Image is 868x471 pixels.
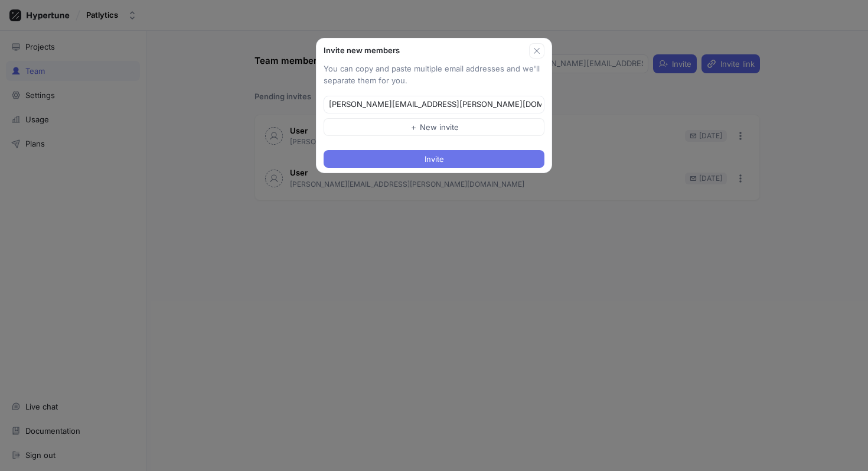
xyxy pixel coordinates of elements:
[324,63,544,86] p: You can copy and paste multiple email addresses and we'll separate them for you.
[324,150,544,168] button: Invite
[425,155,444,163] span: Invite
[324,118,544,136] button: ＋ New invite
[410,124,459,131] span: ＋ New invite
[329,99,541,111] input: Enter an email address
[324,45,529,57] div: Invite new members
